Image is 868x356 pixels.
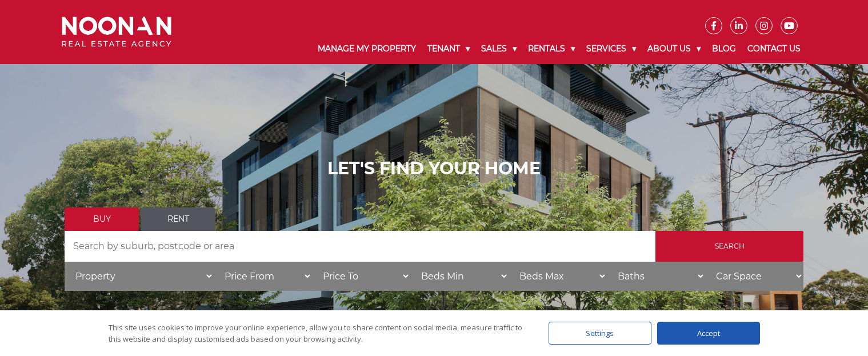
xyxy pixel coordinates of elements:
input: Search [655,231,803,262]
a: Manage My Property [312,34,422,63]
a: About Us [642,34,706,63]
a: Tenant [422,34,475,63]
a: Rentals [522,34,581,63]
a: Blog [706,34,742,63]
h1: LET'S FIND YOUR HOME [65,158,803,179]
a: Services [581,34,642,63]
input: Search by suburb, postcode or area [65,231,655,262]
a: Rent [141,207,215,231]
div: This site uses cookies to improve your online experience, allow you to share content on social me... [109,322,526,345]
div: Settings [549,322,651,345]
a: Contact Us [742,34,806,64]
a: Sales [475,34,522,63]
img: Noonan Real Estate Agency [62,17,171,47]
div: Accept [657,322,760,345]
a: Buy [65,207,139,231]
